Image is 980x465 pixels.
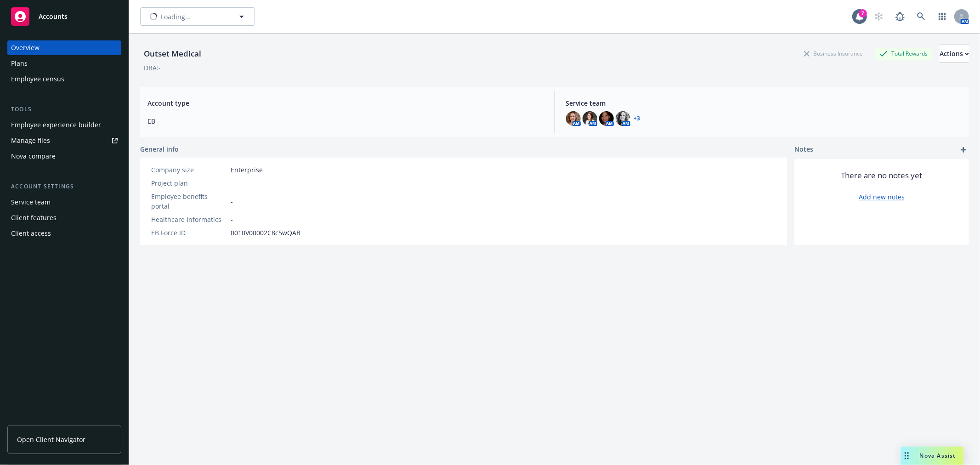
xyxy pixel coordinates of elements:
div: Actions [940,45,969,62]
div: Drag to move [901,447,912,465]
div: Outset Medical [140,48,205,60]
a: Client access [7,226,121,241]
span: Notes [794,144,813,155]
a: Manage files [7,133,121,148]
a: Overview [7,40,121,55]
a: add [958,144,969,155]
a: Accounts [7,4,121,29]
div: Overview [11,40,40,55]
div: Client features [11,210,57,225]
a: Employee census [7,72,121,86]
a: Plans [7,56,121,71]
a: Add new notes [859,192,905,202]
a: Service team [7,195,121,210]
a: Search [912,7,930,26]
div: EB Force ID [151,228,227,238]
div: Company size [151,165,227,175]
a: Switch app [933,7,952,26]
span: Loading... [161,12,191,22]
div: Service team [11,195,51,210]
a: +3 [634,116,640,121]
button: Nova Assist [901,447,963,465]
span: There are no notes yet [841,170,923,181]
div: Employee census [11,72,64,86]
img: photo [616,111,630,126]
div: Nova compare [11,149,56,164]
div: Employee benefits portal [151,192,227,211]
span: - [231,178,233,188]
span: - [231,197,233,206]
span: Service team [566,98,962,108]
a: Report a Bug [891,7,909,26]
a: Nova compare [7,149,121,164]
div: Manage files [11,133,50,148]
div: Client access [11,226,51,241]
span: Accounts [39,13,68,20]
a: Client features [7,210,121,225]
div: 7 [859,9,867,17]
div: Account settings [7,182,121,191]
span: EB [147,116,544,126]
span: Account type [147,98,544,108]
img: photo [566,111,581,126]
img: photo [599,111,614,126]
span: General info [140,144,179,154]
div: Project plan [151,178,227,188]
span: 0010V00002C8c5wQAB [231,228,300,238]
div: Healthcare Informatics [151,215,227,224]
span: Open Client Navigator [17,435,85,444]
button: Actions [940,45,969,63]
div: Business Insurance [799,48,867,59]
span: Nova Assist [920,452,956,459]
button: Loading... [140,7,255,26]
div: Total Rewards [875,48,932,59]
div: DBA: - [144,63,161,73]
div: Employee experience builder [11,118,101,132]
div: Tools [7,105,121,114]
a: Employee experience builder [7,118,121,132]
a: Start snowing [870,7,888,26]
div: Plans [11,56,28,71]
span: - [231,215,233,224]
img: photo [583,111,597,126]
span: Enterprise [231,165,263,175]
